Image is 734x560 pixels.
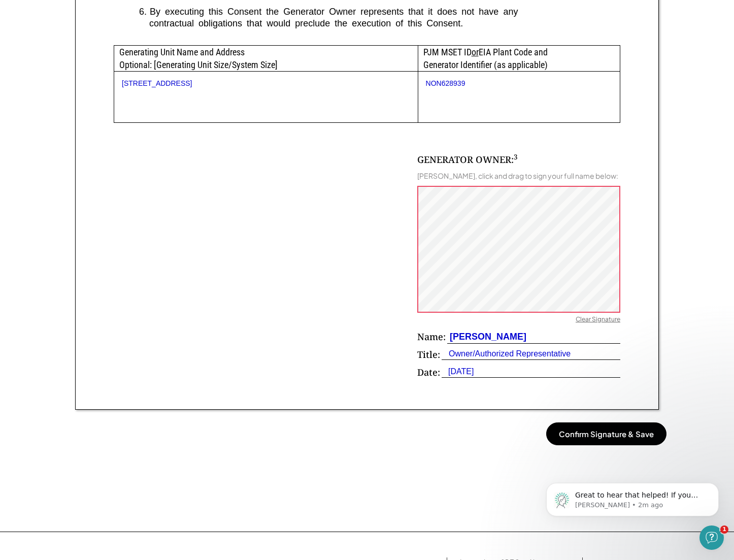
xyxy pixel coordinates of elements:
div: [PERSON_NAME], click and drag to sign your full name below: [417,171,618,180]
div: Name: [417,331,446,343]
div: Owner/Authorized Representative [442,348,571,359]
div: Title: [417,348,440,361]
span: 1 [720,525,728,534]
div: [STREET_ADDRESS] [122,79,410,88]
div: NON628939 [426,79,612,88]
div: Date: [417,366,440,379]
div: PJM MSET ID EIA Plant Code and Generator Identifier (as applicable) [418,46,620,71]
sup: 3 [514,152,518,161]
div: contractual obligations that would preclude the execution of this Consent. [139,18,620,29]
div: [DATE] [442,366,474,377]
div: Generating Unit Name and Address Optional: [Generating Unit Size/System Size] [114,46,418,71]
iframe: Intercom live chat [699,525,724,550]
u: or [472,47,479,57]
div: [PERSON_NAME] [447,331,526,343]
div: By executing this Consent the Generator Owner represents that it does not have any [150,6,620,18]
div: GENERATOR OWNER: [417,153,518,166]
div: 6. [139,6,147,18]
button: Confirm Signature & Save [546,422,666,445]
div: Clear Signature [576,315,620,325]
iframe: Intercom notifications message [531,462,734,533]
